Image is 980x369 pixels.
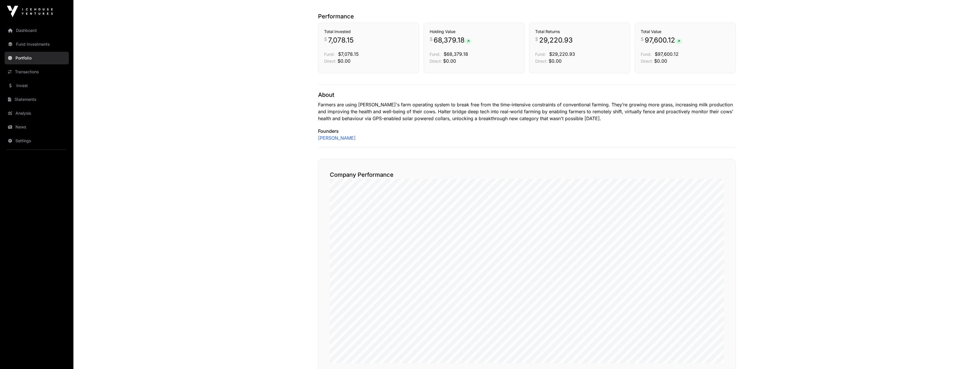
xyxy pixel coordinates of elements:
p: Farmers are using [PERSON_NAME]'s farm operating system to break free from the time-intensive con... [318,101,736,122]
a: Statements [5,93,69,106]
a: Settings [5,134,69,147]
span: 29,220.93 [539,36,573,45]
span: $ [324,36,327,43]
p: Performance [318,12,736,20]
span: Fund: [430,52,440,57]
p: About [318,91,736,99]
span: $7,078.15 [338,51,359,57]
a: Transactions [5,66,69,78]
iframe: Chat Widget [951,341,980,369]
span: $0.00 [338,58,350,64]
span: Fund: [641,52,651,57]
span: $68,379.18 [444,51,468,57]
span: 68,379.18 [434,36,472,45]
span: $0.00 [654,58,667,64]
a: Invest [5,79,69,92]
span: Direct: [535,59,548,64]
span: $0.00 [549,58,562,64]
span: $ [641,36,644,43]
span: $0.00 [443,58,456,64]
span: 7,078.15 [328,36,354,45]
img: Icehouse Ventures Logo [7,6,53,17]
h3: Holding Value [430,29,519,34]
span: Direct: [324,59,336,64]
p: Founders [318,128,736,134]
a: Dashboard [5,24,69,37]
h3: Total Invested [324,29,413,34]
h2: Company Performance [330,171,724,179]
a: Analysis [5,107,69,120]
span: 97,600.12 [645,36,682,45]
a: Fund Investments [5,38,69,51]
span: $ [535,36,538,43]
h3: Total Returns [535,29,624,34]
h3: Total Value [641,29,730,34]
span: Fund: [535,52,546,57]
a: Portfolio [5,52,69,64]
span: $ [430,36,432,43]
span: $29,220.93 [549,51,575,57]
span: Fund: [324,52,335,57]
a: [PERSON_NAME] [318,134,356,141]
a: News [5,121,69,133]
span: $97,600.12 [655,51,679,57]
span: Direct: [430,59,442,64]
span: Direct: [641,59,653,64]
